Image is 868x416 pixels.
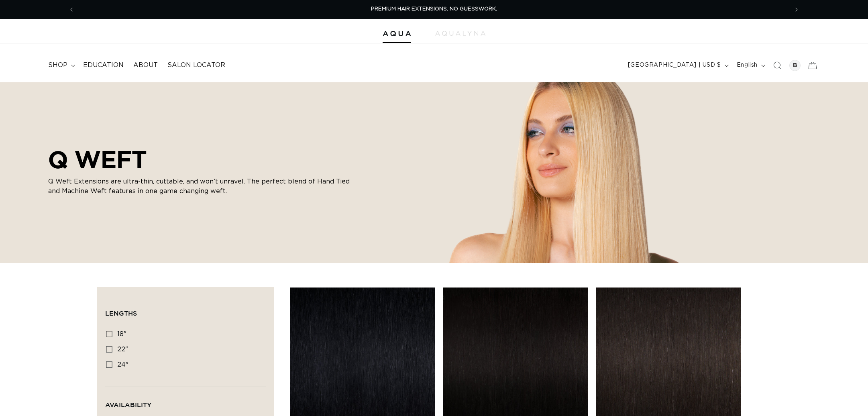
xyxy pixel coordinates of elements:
[163,56,230,74] a: Salon Locator
[788,2,805,17] button: Next announcement
[105,387,266,416] summary: Availability (0 selected)
[732,58,768,73] button: English
[117,361,128,368] span: 24"
[628,61,721,69] span: [GEOGRAPHIC_DATA] | USD $
[105,310,137,317] span: Lengths
[435,31,485,36] img: aqualyna.com
[128,56,163,74] a: About
[48,177,353,196] p: Q Weft Extensions are ultra-thin, cuttable, and won’t unravel. The perfect blend of Hand Tied and...
[133,61,158,69] span: About
[63,2,80,17] button: Previous announcement
[105,401,151,408] span: Availability
[371,6,497,12] span: PREMIUM HAIR EXTENSIONS. NO GUESSWORK.
[737,61,758,69] span: English
[117,331,126,337] span: 18"
[623,58,732,73] button: [GEOGRAPHIC_DATA] | USD $
[48,61,67,69] span: shop
[48,145,353,173] h2: Q WEFT
[43,56,78,74] summary: shop
[383,31,411,37] img: Aqua Hair Extensions
[105,296,266,324] summary: Lengths (0 selected)
[83,61,124,69] span: Education
[768,57,786,74] summary: Search
[167,61,225,69] span: Salon Locator
[78,56,128,74] a: Education
[117,346,128,353] span: 22"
